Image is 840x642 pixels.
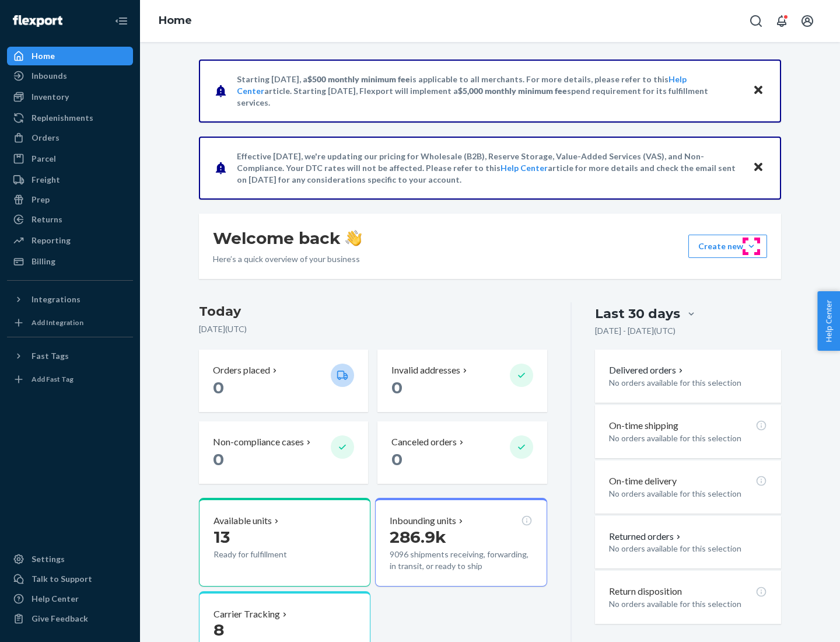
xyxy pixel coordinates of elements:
[213,435,304,449] p: Non-compliance cases
[7,128,133,147] a: Orders
[796,9,819,33] button: Open account menu
[7,609,133,628] button: Give Feedback
[7,370,133,389] a: Add Fast Tag
[609,419,678,432] p: On-time shipping
[32,174,60,186] div: Freight
[32,374,73,384] div: Add Fast Tag
[237,74,741,109] p: Starting [DATE], a is applicable to all merchants. For more details, please refer to this article...
[377,350,547,412] button: Invalid addresses 0
[609,488,767,500] p: No orders available for this selection
[32,214,62,225] div: Returns
[751,159,766,176] button: Close
[32,70,67,82] div: Inbounds
[595,325,675,337] p: [DATE] - [DATE] ( UTC )
[199,350,368,412] button: Orders placed 0
[110,9,133,33] button: Close Navigation
[32,91,69,103] div: Inventory
[159,14,192,27] a: Home
[32,194,50,205] div: Prep
[213,364,270,377] p: Orders placed
[817,291,840,351] button: Help Center
[32,613,88,624] div: Give Feedback
[307,74,410,84] span: $500 monthly minimum fee
[609,364,685,377] button: Delivered orders
[609,585,682,598] p: Return disposition
[213,449,224,469] span: 0
[213,514,272,528] p: Available units
[32,317,83,327] div: Add Integration
[213,378,224,397] span: 0
[609,598,767,610] p: No orders available for this selection
[770,9,793,33] button: Open notifications
[199,302,547,321] h3: Today
[375,498,547,587] button: Inbounding units286.9k9096 shipments receiving, forwarding, in transit, or ready to ship
[609,377,767,389] p: No orders available for this selection
[501,163,548,173] a: Help Center
[7,550,133,568] a: Settings
[7,589,133,608] a: Help Center
[7,210,133,229] a: Returns
[7,170,133,189] a: Freight
[609,432,767,444] p: No orders available for this selection
[390,514,456,528] p: Inbounding units
[32,235,71,246] div: Reporting
[237,151,741,186] p: Effective [DATE], we're updating our pricing for Wholesale (B2B), Reserve Storage, Value-Added Se...
[609,530,683,543] button: Returned orders
[32,132,60,144] div: Orders
[345,230,362,246] img: hand-wave emoji
[32,553,65,565] div: Settings
[7,231,133,250] a: Reporting
[391,449,402,469] span: 0
[32,112,93,124] div: Replenishments
[32,350,69,362] div: Fast Tags
[13,15,62,27] img: Flexport logo
[390,527,446,547] span: 286.9k
[688,235,767,258] button: Create new
[7,88,133,106] a: Inventory
[7,570,133,588] a: Talk to Support
[149,4,201,38] ol: breadcrumbs
[32,256,55,267] div: Billing
[213,228,362,249] h1: Welcome back
[390,549,532,572] p: 9096 shipments receiving, forwarding, in transit, or ready to ship
[199,498,370,587] button: Available units13Ready for fulfillment
[609,543,767,554] p: No orders available for this selection
[7,347,133,365] button: Fast Tags
[744,9,768,33] button: Open Search Box
[7,290,133,309] button: Integrations
[199,421,368,484] button: Non-compliance cases 0
[7,67,133,85] a: Inbounds
[458,86,567,96] span: $5,000 monthly minimum fee
[7,109,133,127] a: Replenishments
[32,50,55,62] div: Home
[609,474,677,488] p: On-time delivery
[7,190,133,209] a: Prep
[391,435,457,449] p: Canceled orders
[213,253,362,265] p: Here’s a quick overview of your business
[377,421,547,484] button: Canceled orders 0
[7,149,133,168] a: Parcel
[391,364,460,377] p: Invalid addresses
[32,294,80,305] div: Integrations
[7,252,133,271] a: Billing
[595,305,680,323] div: Last 30 days
[751,82,766,99] button: Close
[391,378,402,397] span: 0
[32,573,92,585] div: Talk to Support
[213,549,321,560] p: Ready for fulfillment
[32,153,56,165] div: Parcel
[213,608,280,621] p: Carrier Tracking
[199,323,547,335] p: [DATE] ( UTC )
[213,620,224,640] span: 8
[213,527,230,547] span: 13
[7,47,133,65] a: Home
[32,593,79,605] div: Help Center
[7,313,133,332] a: Add Integration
